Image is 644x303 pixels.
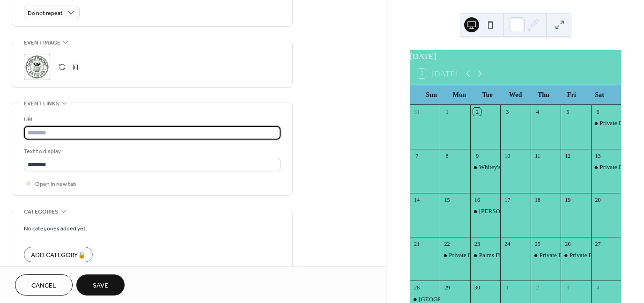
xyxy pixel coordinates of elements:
[594,152,602,160] div: 13
[443,284,451,292] div: 29
[557,85,585,104] div: Fri
[539,251,572,259] div: Private Event
[443,108,451,116] div: 1
[24,99,59,109] span: Event links
[503,108,511,116] div: 3
[24,147,279,156] div: Text to display
[76,274,125,296] button: Save
[479,163,529,171] div: Whitey's Fish Camp
[473,240,481,248] div: 23
[561,251,591,259] div: Private Event
[533,108,541,116] div: 4
[24,54,50,80] div: ;
[413,240,421,248] div: 21
[570,251,603,259] div: Private Event
[24,207,58,217] span: Categories
[503,240,511,248] div: 24
[479,207,528,215] div: [PERSON_NAME]
[410,50,621,62] div: [DATE]
[31,281,56,291] span: Cancel
[600,119,633,127] div: Private Event
[594,284,602,292] div: 4
[600,163,633,171] div: Private Event
[473,284,481,292] div: 30
[443,240,451,248] div: 22
[15,274,73,296] button: Cancel
[24,224,87,234] span: No categories added yet.
[443,196,451,204] div: 15
[417,85,445,104] div: Sun
[93,281,108,291] span: Save
[413,108,421,116] div: 31
[473,152,481,160] div: 9
[413,152,421,160] div: 7
[533,284,541,292] div: 2
[585,85,614,104] div: Sat
[564,284,572,292] div: 3
[564,196,572,204] div: 19
[533,240,541,248] div: 25
[591,119,621,127] div: Private Event
[28,8,63,19] span: Do not repeat
[470,163,500,171] div: Whitey's Fish Camp
[531,251,561,259] div: Private Event
[529,85,557,104] div: Thu
[533,196,541,204] div: 18
[533,152,541,160] div: 11
[564,240,572,248] div: 26
[564,152,572,160] div: 12
[503,196,511,204] div: 17
[449,251,482,259] div: Private Event
[564,108,572,116] div: 5
[445,85,474,104] div: Mon
[35,179,76,189] span: Open in new tab
[473,196,481,204] div: 16
[502,85,530,104] div: Wed
[594,196,602,204] div: 20
[594,240,602,248] div: 27
[470,251,500,259] div: Palms Fish Camp 6 pm
[474,85,502,104] div: Tue
[440,251,470,259] div: Private Event
[503,152,511,160] div: 10
[443,152,451,160] div: 8
[470,207,500,215] div: Donovan's
[24,38,60,48] span: Event image
[413,284,421,292] div: 28
[413,196,421,204] div: 14
[594,108,602,116] div: 6
[503,284,511,292] div: 1
[24,115,279,125] div: URL
[473,108,481,116] div: 2
[591,163,621,171] div: Private Event
[479,251,537,259] div: Palms Fish Camp 6 pm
